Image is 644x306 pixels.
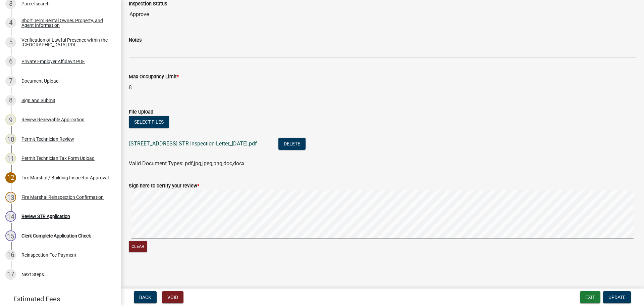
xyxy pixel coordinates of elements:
[608,295,626,300] span: Update
[21,1,50,6] div: Parcel search
[129,110,153,115] label: File Upload
[5,292,110,306] a: Estimated Fees
[580,291,600,303] button: Exit
[5,269,16,280] div: 17
[5,95,16,106] div: 8
[21,137,74,141] div: Permit Technician Review
[5,172,16,183] div: 12
[21,59,85,64] div: Private Employer Affidavit PDF
[5,153,16,164] div: 11
[129,241,147,252] button: Clear
[5,211,16,222] div: 14
[129,75,179,79] label: Max Occupancy Limit
[5,134,16,144] div: 10
[21,18,110,28] div: Short Term Rental Owner, Property, and Agent Information
[5,250,16,260] div: 16
[21,175,109,180] div: Fire Marshal / Building Inspector Approval
[139,295,151,300] span: Back
[21,79,59,83] div: Document Upload
[21,253,76,257] div: Reinspection Fee Payment
[129,2,167,6] label: Inspection Status
[129,38,142,43] label: Notes
[5,37,16,48] div: 5
[603,291,631,303] button: Update
[21,38,110,47] div: Verification of Lawful Presence within the [GEOGRAPHIC_DATA] PDF
[5,76,16,86] div: 7
[129,116,169,128] button: Select files
[5,230,16,241] div: 15
[278,138,306,150] button: Delete
[134,291,157,303] button: Back
[129,184,199,188] label: Sign here to certify your review
[21,195,104,200] div: Fire Marshal Reinspection Confirmation
[278,141,306,147] wm-modal-confirm: Delete Document
[162,291,183,303] button: Void
[5,56,16,67] div: 6
[21,117,85,122] div: Review Renewable Application
[5,17,16,28] div: 4
[21,214,70,219] div: Review STR Application
[5,192,16,203] div: 13
[21,233,91,238] div: Clerk Complete Application Check
[129,140,257,147] a: [STREET_ADDRESS] STR Inspection-Letter_[DATE].pdf
[129,160,245,167] span: Valid Document Types: pdf,jpg,jpeg,png,doc,docx
[21,98,55,103] div: Sign and Submit
[21,156,95,161] div: Permit Technician Tax Form Upload
[5,114,16,125] div: 9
